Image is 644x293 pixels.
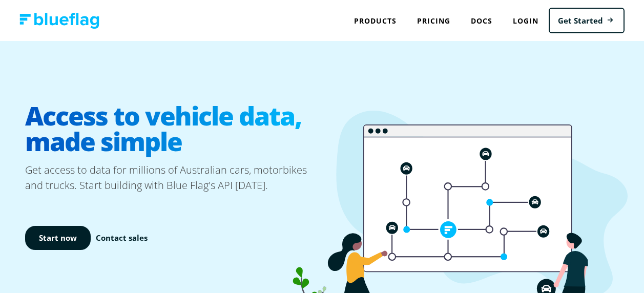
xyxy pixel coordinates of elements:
a: Get Started [549,8,625,34]
h1: Access to vehicle data, made simple [25,95,322,162]
p: Get access to data for millions of Australian cars, motorbikes and trucks. Start building with Bl... [25,162,322,193]
a: Contact sales [96,232,148,244]
a: Start now [25,226,91,250]
div: Products [344,10,407,31]
a: Login to Blue Flag application [503,10,549,31]
a: Pricing [407,10,461,31]
a: Docs [461,10,503,31]
img: Blue Flag logo [19,13,99,29]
